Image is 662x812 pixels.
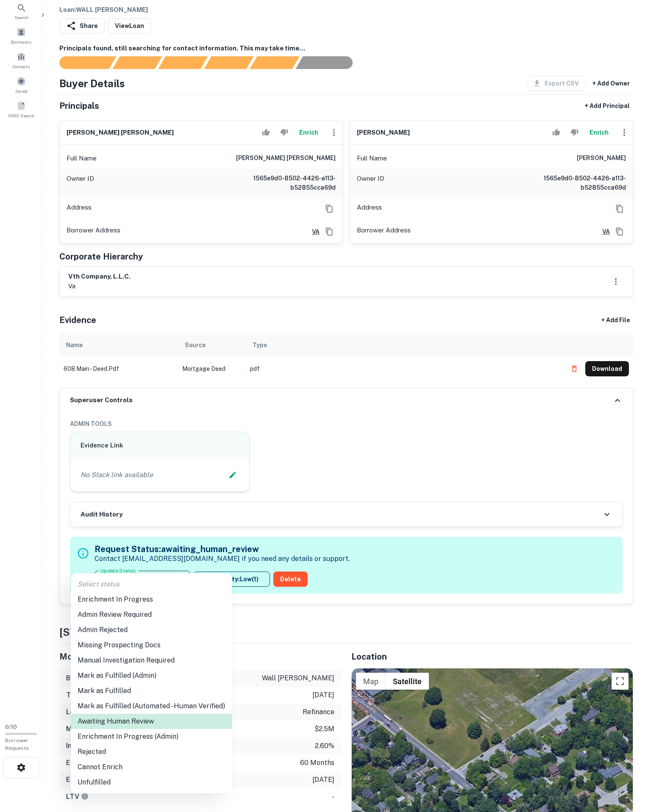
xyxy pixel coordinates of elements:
[71,683,232,699] li: Mark as Fulfilled
[71,653,232,668] li: Manual Investigation Required
[71,592,232,607] li: Enrichment In Progress
[71,760,232,775] li: Cannot Enrich
[71,607,232,622] li: Admin Review Required
[71,714,232,729] li: Awaiting Human Review
[71,668,232,683] li: Mark as Fulfilled (Admin)
[71,729,232,744] li: Enrichment In Progress (Admin)
[71,699,232,714] li: Mark as Fulfilled (Automated - Human Verified)
[71,622,232,638] li: Admin Rejected
[71,775,232,790] li: Unfulfilled
[71,638,232,653] li: Missing Prospecting Docs
[620,744,662,785] iframe: Chat Widget
[71,744,232,760] li: Rejected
